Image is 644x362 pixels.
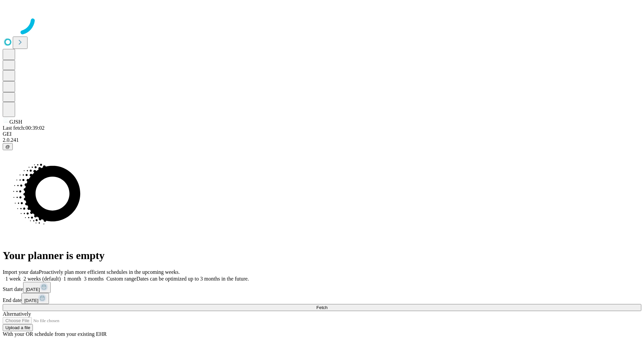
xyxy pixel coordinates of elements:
[3,143,13,150] button: @
[137,276,249,282] span: Dates can be optimized up to 3 months in the future.
[3,269,39,275] span: Import your data
[3,324,33,331] button: Upload a file
[23,282,51,293] button: [DATE]
[5,276,21,282] span: 1 week
[3,137,641,143] div: 2.0.241
[9,119,22,125] span: GJSH
[3,311,31,317] span: Alternatively
[106,276,136,282] span: Custom range
[5,144,10,149] span: @
[3,249,641,262] h1: Your planner is empty
[316,305,327,310] span: Fetch
[26,287,40,292] span: [DATE]
[3,125,45,131] span: Last fetch: 00:39:02
[3,293,641,304] div: End date
[24,298,38,303] span: [DATE]
[3,304,641,311] button: Fetch
[39,269,180,275] span: Proactively plan more efficient schedules in the upcoming weeks.
[84,276,104,282] span: 3 months
[3,131,641,137] div: GEI
[3,331,107,337] span: With your OR schedule from your existing EHR
[63,276,81,282] span: 1 month
[21,293,49,304] button: [DATE]
[23,276,61,282] span: 2 weeks (default)
[3,282,641,293] div: Start date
